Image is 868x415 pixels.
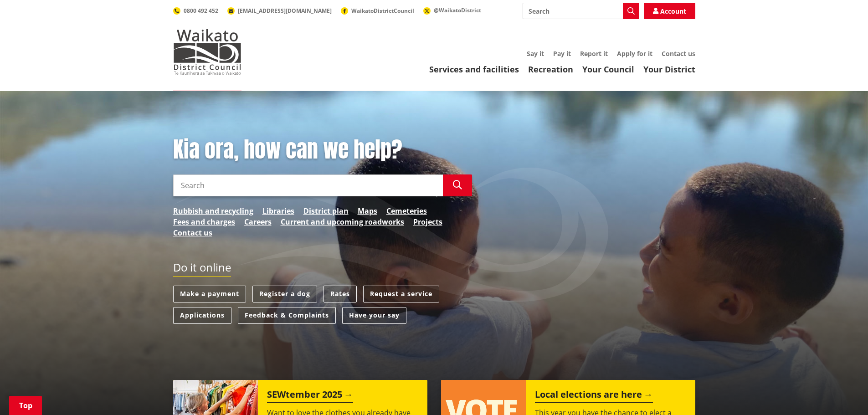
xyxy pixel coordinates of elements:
a: Services and facilities [429,64,519,75]
span: @WaikatoDistrict [434,6,481,14]
img: Waikato District Council - Te Kaunihera aa Takiwaa o Waikato [173,29,241,75]
a: Say it [527,49,544,58]
a: Have your say [342,307,406,324]
a: Report it [580,49,608,58]
a: Fees and charges [173,216,235,227]
a: Rubbish and recycling [173,205,253,216]
a: Register a dog [252,286,317,302]
a: Maps [358,205,377,216]
a: Careers [244,216,272,227]
a: Cemeteries [386,205,427,216]
a: Top [9,396,42,415]
a: Contact us [173,227,212,238]
a: Recreation [528,64,573,75]
input: Search input [523,3,639,19]
a: Applications [173,307,231,324]
h2: SEWtember 2025 [267,389,353,403]
h2: Local elections are here [535,389,653,403]
a: District plan [303,205,349,216]
a: Make a payment [173,286,246,302]
a: [EMAIL_ADDRESS][DOMAIN_NAME] [227,7,332,15]
a: Request a service [363,286,439,302]
a: Current and upcoming roadworks [281,216,404,227]
a: Account [644,3,695,19]
span: 0800 492 452 [184,7,218,15]
a: Feedback & Complaints [238,307,336,324]
a: Your Council [582,64,634,75]
a: Rates [324,286,357,302]
span: WaikatoDistrictCouncil [351,7,414,15]
h1: Kia ora, how can we help? [173,137,472,163]
input: Search input [173,174,443,196]
a: Your District [643,64,695,75]
a: Contact us [662,49,695,58]
a: Pay it [553,49,571,58]
a: Libraries [262,205,294,216]
a: Apply for it [617,49,652,58]
a: @WaikatoDistrict [423,6,481,14]
span: [EMAIL_ADDRESS][DOMAIN_NAME] [238,7,332,15]
a: 0800 492 452 [173,7,218,15]
a: WaikatoDistrictCouncil [341,7,414,15]
a: Projects [413,216,442,227]
h2: Do it online [173,261,231,277]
